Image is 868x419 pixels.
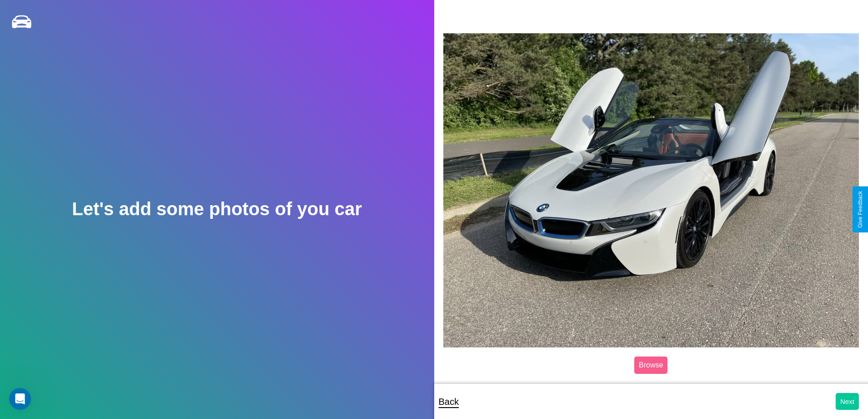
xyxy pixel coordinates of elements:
div: Give Feedback [857,191,863,228]
iframe: Intercom live chat [9,388,31,410]
p: Back [439,393,459,410]
h2: Let's add some photos of you car [72,199,362,219]
img: posted [443,33,859,347]
button: Next [836,393,859,410]
label: Browse [634,357,668,374]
